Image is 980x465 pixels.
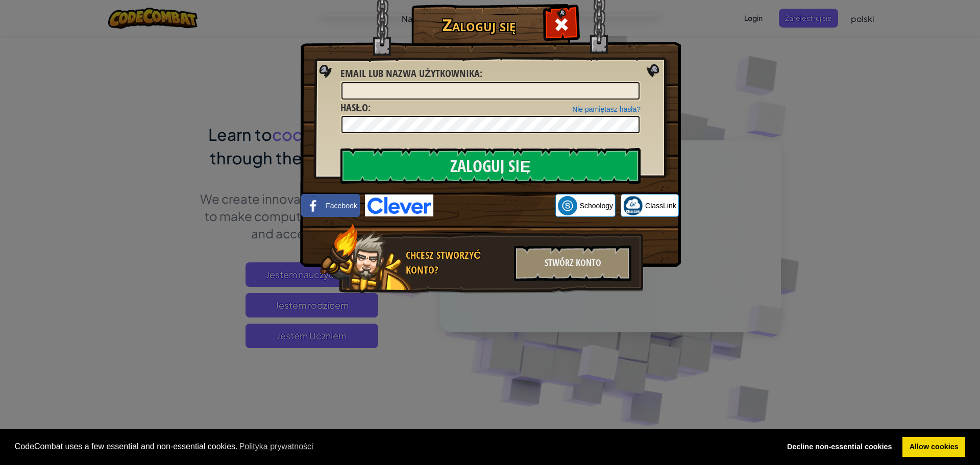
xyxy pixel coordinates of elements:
div: Chcesz stworzyć konto? [406,248,508,277]
span: Facebook [326,201,357,211]
img: classlink-logo-small.png [623,196,643,215]
label: : [340,101,371,115]
input: Zaloguj się [340,148,641,184]
img: clever-logo-blue.png [365,194,433,216]
img: schoology.png [558,196,577,215]
img: facebook_small.png [304,196,323,215]
a: allow cookies [902,437,965,457]
span: Schoology [580,201,613,211]
a: learn more about cookies [238,439,315,454]
span: ClassLink [645,201,676,211]
iframe: Przycisk Zaloguj się przez Google [433,194,555,217]
h1: Zaloguj się [414,16,544,34]
label: : [340,66,482,81]
span: Hasło [340,101,368,114]
a: deny cookies [780,437,899,457]
a: Nie pamiętasz hasła? [572,105,641,113]
span: Email lub nazwa użytkownika [340,66,480,80]
div: Stwórz konto [514,246,631,281]
span: CodeCombat uses a few essential and non-essential cookies. [15,439,772,454]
